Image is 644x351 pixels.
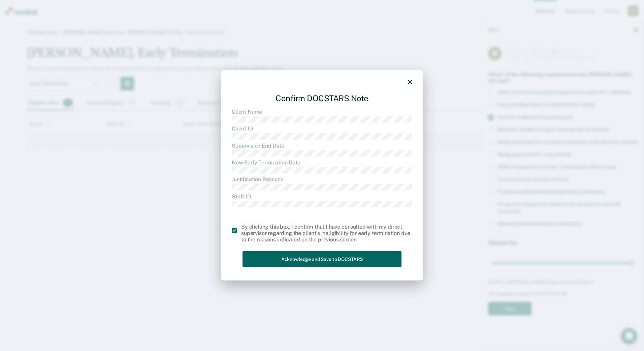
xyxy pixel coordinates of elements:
div: Confirm DOCSTARS Note [232,88,412,109]
dt: Client Name [232,109,412,115]
dt: Staff ID [232,193,412,199]
button: Acknowledge and Save to DOCSTARS [243,251,401,267]
dt: New Early Termination Date [232,159,412,166]
dt: Supervision End Date [232,142,412,149]
dt: Client ID [232,125,412,132]
div: By clicking this box, I confirm that I have consulted with my direct supervisor regarding the cli... [241,224,412,243]
dt: Justification Reasons [232,176,412,183]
